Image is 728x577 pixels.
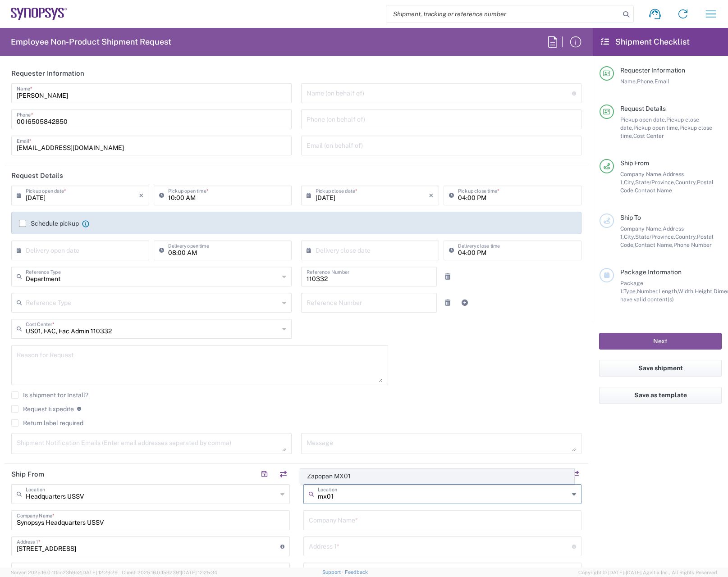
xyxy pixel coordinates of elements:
[181,570,217,575] span: [DATE] 12:25:34
[122,570,217,575] span: Client: 2025.16.0-1592391
[11,171,63,180] h2: Request Details
[620,67,685,74] span: Requester Information
[635,233,675,240] span: State/Province,
[11,391,88,399] label: Is shipment for Install?
[655,78,669,85] span: Email
[301,469,574,483] span: Zapopan MX01
[620,78,637,85] span: Name,
[81,570,118,575] span: [DATE] 12:29:29
[599,333,722,350] button: Next
[635,179,675,186] span: State/Province,
[458,296,471,309] a: Add Reference
[599,360,722,377] button: Save shipment
[635,187,672,194] span: Contact Name
[637,78,655,85] span: Phone,
[620,214,641,221] span: Ship To
[620,268,682,276] span: Package Information
[578,568,717,577] span: Copyright © [DATE]-[DATE] Agistix Inc., All Rights Reserved
[441,270,454,283] a: Remove Reference
[11,470,44,479] h2: Ship From
[599,387,722,404] button: Save as template
[620,116,666,123] span: Pickup open date,
[695,288,714,295] span: Height,
[659,288,678,295] span: Length,
[11,419,83,427] label: Return label required
[633,124,679,131] span: Pickup open time,
[601,36,690,47] h2: Shipment Checklist
[624,233,635,240] span: City,
[675,233,697,240] span: Country,
[620,105,666,112] span: Request Details
[322,569,345,575] a: Support
[620,171,663,177] span: Company Name,
[345,569,368,575] a: Feedback
[623,288,637,295] span: Type,
[620,159,649,167] span: Ship From
[139,188,144,203] i: ×
[624,179,635,186] span: City,
[11,36,171,47] h2: Employee Non-Product Shipment Request
[11,69,84,78] h2: Requester Information
[633,132,664,139] span: Cost Center
[637,288,659,295] span: Number,
[635,241,673,248] span: Contact Name,
[620,225,663,232] span: Company Name,
[386,5,620,23] input: Shipment, tracking or reference number
[678,288,695,295] span: Width,
[441,296,454,309] a: Remove Reference
[19,220,79,227] label: Schedule pickup
[673,241,712,248] span: Phone Number
[675,179,697,186] span: Country,
[620,280,643,295] span: Package 1:
[11,570,118,575] span: Server: 2025.16.0-1ffcc23b9e2
[11,405,74,413] label: Request Expedite
[429,188,434,203] i: ×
